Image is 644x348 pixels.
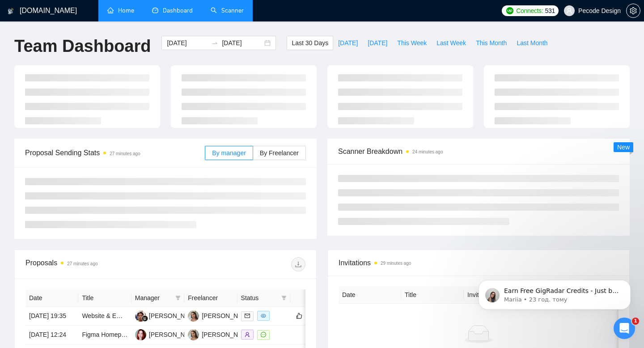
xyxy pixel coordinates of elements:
[464,286,526,304] th: Invitation Letter
[135,310,146,322] img: MS
[627,7,640,14] span: setting
[82,312,149,319] a: Website & Email Design
[632,318,639,325] span: 1
[401,286,464,304] th: Title
[167,38,208,48] input: Start date
[184,289,237,307] th: Freelancer
[67,261,97,266] time: 27 minutes ago
[25,307,78,326] td: [DATE] 19:35
[188,331,253,338] a: VB[PERSON_NAME]
[188,312,253,319] a: VB[PERSON_NAME]
[517,38,547,48] span: Last Month
[135,329,146,340] img: OS
[333,36,363,50] button: [DATE]
[188,329,199,340] img: VB
[261,313,266,318] span: eye
[626,7,640,14] a: setting
[149,311,200,321] div: [PERSON_NAME]
[211,39,218,47] span: swap-right
[339,286,401,304] th: Date
[471,36,512,50] button: This Month
[212,149,246,157] span: By manager
[412,149,443,154] time: 24 minutes ago
[381,261,411,266] time: 29 minutes ago
[175,295,181,301] span: filter
[25,326,78,344] td: [DATE] 12:24
[202,330,253,340] div: [PERSON_NAME]
[25,257,165,272] div: Proposals
[506,7,513,14] img: upwork-logo.png
[174,291,182,305] span: filter
[135,293,172,303] span: Manager
[261,332,266,337] span: message
[287,36,333,50] button: Last 30 Days
[294,310,305,321] button: like
[545,6,555,16] span: 531
[78,307,131,326] td: Website & Email Design
[82,331,309,338] a: Figma Homepage Design Mockup - Healthcare/Weight Loss Experience Required
[107,7,134,14] a: homeHome
[211,39,218,47] span: to
[512,36,552,50] button: Last Month
[188,310,199,322] img: VB
[131,289,184,307] th: Manager
[135,331,200,338] a: OS[PERSON_NAME]
[163,7,193,14] span: Dashboard
[516,6,543,16] span: Connects:
[339,257,619,268] span: Invitations
[222,38,263,48] input: End date
[260,149,299,157] span: By Freelancer
[245,313,250,318] span: mail
[8,4,14,18] img: logo
[626,4,640,18] button: setting
[202,311,253,321] div: [PERSON_NAME]
[566,8,572,14] span: user
[392,36,432,50] button: This Week
[142,315,148,322] img: gigradar-bm.png
[614,318,635,339] iframe: Intercom live chat
[292,38,328,48] span: Last 30 Days
[432,36,471,50] button: Last Week
[363,36,392,50] button: [DATE]
[25,147,205,158] span: Proposal Sending Stats
[465,261,644,324] iframe: Intercom notifications повідомлення
[338,38,358,48] span: [DATE]
[211,7,244,14] a: searchScanner
[281,295,287,301] span: filter
[135,312,200,319] a: MS[PERSON_NAME]
[397,38,427,48] span: This Week
[25,289,78,307] th: Date
[280,291,288,305] span: filter
[14,36,151,57] h1: Team Dashboard
[241,293,278,303] span: Status
[617,144,630,151] span: New
[368,38,387,48] span: [DATE]
[110,151,140,156] time: 27 minutes ago
[245,332,250,337] span: user-add
[78,289,131,307] th: Title
[338,146,619,157] span: Scanner Breakdown
[436,38,466,48] span: Last Week
[296,312,302,319] span: like
[149,330,200,340] div: [PERSON_NAME]
[152,7,158,13] span: dashboard
[78,326,131,344] td: Figma Homepage Design Mockup - Healthcare/Weight Loss Experience Required
[476,38,507,48] span: This Month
